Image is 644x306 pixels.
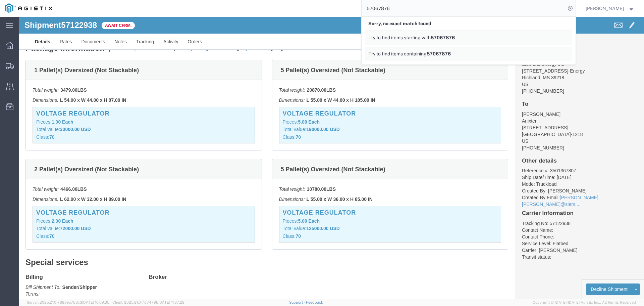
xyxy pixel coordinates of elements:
span: Server: 2025.21.0-769a9a7b8c3 [27,300,109,304]
button: [PERSON_NAME] [585,4,635,12]
a: Feedback [306,300,323,304]
a: Support [289,300,306,304]
span: Try to find items containing [369,51,427,56]
span: Dan Whitemore [586,5,624,12]
div: Sorry, no exact match found [365,17,572,31]
input: Search for shipment number, reference number [362,0,566,16]
img: logo [5,3,52,13]
span: [DATE] 11:37:29 [158,300,184,304]
span: Try to find items starting with [369,35,431,40]
iframe: FS Legacy Container [19,17,644,299]
span: Client: 2025.21.0-7d7479b [112,300,184,304]
span: 57067876 [427,51,451,56]
span: [DATE] 10:09:35 [82,300,109,304]
span: 57067876 [431,35,455,40]
span: Copyright © [DATE]-[DATE] Agistix Inc., All Rights Reserved [533,300,636,305]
